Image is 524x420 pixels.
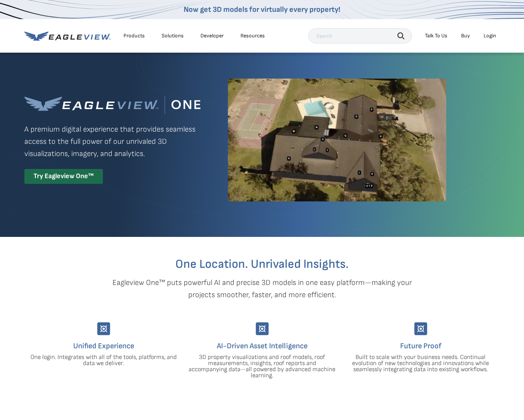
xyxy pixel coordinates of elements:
[308,28,412,43] input: Search
[30,258,494,270] h2: One Location. Unrivaled Insights.
[240,32,265,39] div: Resources
[425,32,447,39] div: Talk To Us
[30,340,177,352] h4: Unified Experience
[484,32,496,39] div: Login
[97,322,110,335] img: Group-9744.svg
[24,96,200,114] img: Eagleview One™
[461,32,470,39] a: Buy
[24,123,200,160] p: A premium digital experience that provides seamless access to the full power of our unrivaled 3D ...
[200,32,224,39] a: Developer
[256,322,269,335] img: Group-9744.svg
[189,340,336,352] h4: AI-Driven Asset Intelligence
[347,354,494,373] p: Built to scale with your business needs. Continual evolution of new technologies and innovations ...
[99,277,425,301] p: Eagleview One™ puts powerful AI and precise 3D models in one easy platform—making your projects s...
[184,5,340,14] a: Now get 3D models for virtually every property!
[162,32,184,39] div: Solutions
[189,354,336,379] p: 3D property visualizations and roof models, roof measurements, insights, roof reports and accompa...
[30,354,177,367] p: One login. Integrates with all of the tools, platforms, and data we deliver.
[414,322,427,335] img: Group-9744.svg
[24,169,103,184] div: Try Eagleview One™
[347,340,494,352] h4: Future Proof
[123,32,145,39] div: Products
